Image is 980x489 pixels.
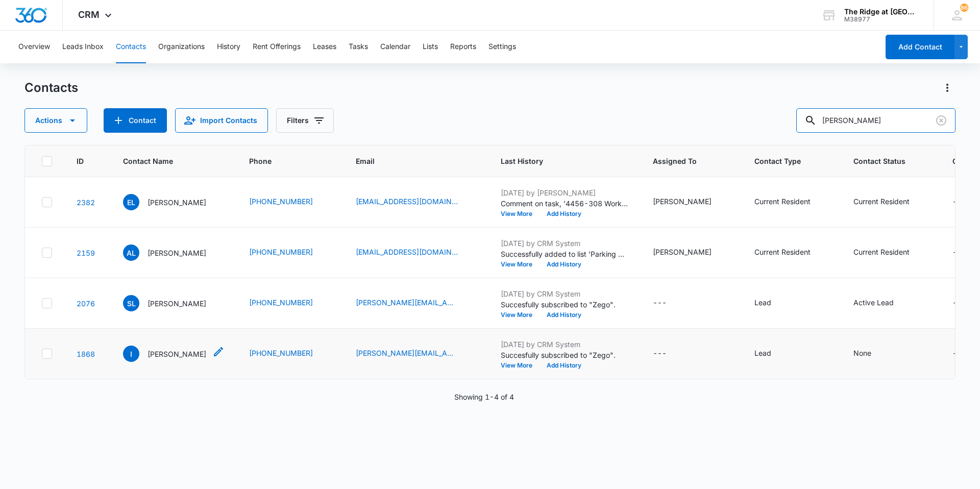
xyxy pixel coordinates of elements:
a: Navigate to contact details page for Isaac [77,350,95,358]
div: Phone - 7195696970 - Select to Edit Field [249,247,331,259]
p: [PERSON_NAME] [148,298,206,309]
a: [EMAIL_ADDRESS][DOMAIN_NAME] [356,247,458,257]
p: Successfully added to list 'Parking Permits'. [501,249,628,259]
div: Contact Status - None - Select to Edit Field [853,348,890,360]
div: Assigned To - - Select to Edit Field [653,297,685,309]
div: Phone - 7206624681 - Select to Edit Field [249,297,331,309]
button: Add Contact [104,108,167,133]
span: CRM [78,9,100,20]
h1: Contacts [24,80,78,95]
button: View More [501,211,540,217]
div: Contact Name - Shantel Lucero - Select to Edit Field [123,295,225,311]
button: Reports [450,31,476,63]
button: Actions [24,108,87,133]
button: Add Contact [886,35,954,59]
p: [PERSON_NAME] [148,349,206,359]
div: account name [844,8,919,16]
a: Navigate to contact details page for Esther Lucero [77,198,95,207]
div: Contact Name - Isaac - Select to Edit Field [123,346,225,362]
button: Organizations [158,31,205,63]
span: Contact Name [123,156,210,166]
div: Assigned To - Davian Urrutia - Select to Edit Field [653,196,730,208]
a: [PERSON_NAME][EMAIL_ADDRESS][DOMAIN_NAME] [356,297,458,308]
button: View More [501,312,540,318]
div: [PERSON_NAME] [653,196,712,207]
button: Add History [540,211,589,217]
button: Tasks [349,31,368,63]
div: None [853,348,871,358]
div: Assigned To - - Select to Edit Field [653,348,685,360]
span: SL [123,295,139,311]
div: account id [844,16,919,23]
div: --- [952,348,966,360]
div: Email - lucero.isaac1379@gmail.com - Select to Edit Field [356,348,476,360]
button: Import Contacts [175,108,268,133]
button: Add History [540,362,589,369]
p: [DATE] by CRM System [501,238,628,249]
div: --- [952,196,966,208]
div: Contact Name - Esther Lucero - Select to Edit Field [123,194,225,210]
button: Actions [939,80,955,96]
button: Filters [276,108,334,133]
a: [EMAIL_ADDRESS][DOMAIN_NAME] [356,196,458,207]
div: Assigned To - Rachel Knepper - Select to Edit Field [653,247,730,259]
div: Contact Type - Lead - Select to Edit Field [754,348,790,360]
div: Contact Type - Current Resident - Select to Edit Field [754,196,829,208]
div: Current Resident [853,247,910,257]
a: [PHONE_NUMBER] [249,297,313,308]
div: --- [653,297,667,309]
button: Calendar [380,31,410,63]
a: [PERSON_NAME][EMAIL_ADDRESS][DOMAIN_NAME] [356,348,458,358]
span: Assigned To [653,156,715,166]
span: Last History [501,156,614,166]
div: Current Resident [754,196,811,207]
span: AL [123,244,139,261]
a: Navigate to contact details page for Shantel Lucero [77,299,95,308]
div: Phone - 9705345025 - Select to Edit Field [249,196,331,208]
button: View More [501,362,540,369]
div: Email - mnkmom0816@gmail.com - Select to Edit Field [356,196,476,208]
button: Add History [540,312,589,318]
p: Comment on task, '4456-308 Work Order Wash lid - [GEOGRAPHIC_DATA] ' "[PERSON_NAME] working on re... [501,198,628,209]
p: [DATE] by CRM System [501,339,628,350]
p: [PERSON_NAME] [148,197,206,208]
div: --- [952,247,966,259]
div: Phone - 7205140119 - Select to Edit Field [249,348,331,360]
div: Contact Type - Lead - Select to Edit Field [754,297,790,309]
p: [DATE] by [PERSON_NAME] [501,187,628,198]
div: --- [653,348,667,360]
div: Contact Status - Active Lead - Select to Edit Field [853,297,912,309]
button: Contacts [116,31,146,63]
span: Contact Status [853,156,913,166]
div: Lead [754,297,771,308]
button: Add History [540,261,589,267]
button: History [217,31,240,63]
button: Settings [488,31,516,63]
a: [PHONE_NUMBER] [249,196,313,207]
input: Search Contacts [796,108,955,133]
div: Current Resident [853,196,910,207]
span: 86 [960,4,968,12]
div: Current Resident [754,247,811,257]
span: EL [123,194,139,210]
div: Contact Type - Current Resident - Select to Edit Field [754,247,829,259]
div: Lead [754,348,771,358]
p: Succesfully subscribed to "Zego". [501,350,628,360]
div: notifications count [960,4,968,12]
span: Contact Type [754,156,814,166]
button: Leads Inbox [62,31,104,63]
span: Email [356,156,461,166]
div: Contact Name - Angelica Lucero - Select to Edit Field [123,244,225,261]
button: Clear [933,112,949,129]
a: [PHONE_NUMBER] [249,247,313,257]
span: Phone [249,156,316,166]
button: Lists [423,31,438,63]
a: Navigate to contact details page for Angelica Lucero [77,249,95,257]
div: Contact Status - Current Resident - Select to Edit Field [853,247,928,259]
button: Leases [313,31,336,63]
span: ID [77,156,84,166]
button: Overview [18,31,50,63]
p: Succesfully subscribed to "Zego". [501,299,628,310]
div: --- [952,297,966,309]
div: Active Lead [853,297,894,308]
